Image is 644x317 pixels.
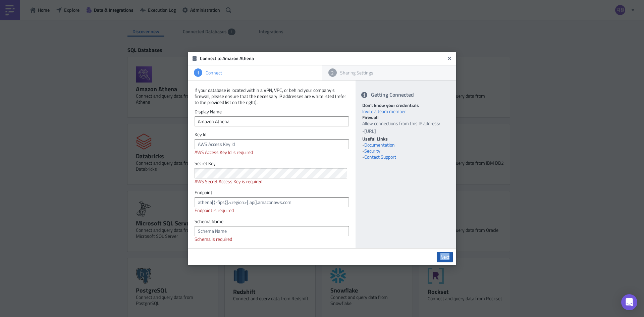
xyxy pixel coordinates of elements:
a: Next [437,252,453,262]
div: Firewall [362,114,449,120]
span: Endpoint is required [195,207,234,214]
input: Enter a display name [195,116,349,126]
div: Connect [202,70,316,76]
div: Getting Connected [356,87,456,102]
h6: Connect to Amazon Athena [200,55,445,61]
div: Don't know your credentials [362,102,449,108]
input: AWS Access Key Id [195,139,349,149]
label: Key Id [195,131,349,138]
div: Allow connections from this IP address: [362,120,449,134]
p: If your database is located within a VPN, VPC, or behind your company's firewall, please ensure t... [195,87,349,105]
div: Sharing Settings [337,70,450,76]
div: 2 [328,68,337,77]
label: Schema Name [195,218,349,224]
label: Secret Key [195,160,349,166]
div: Open Intercom Messenger [621,294,637,310]
a: Documentation [364,141,395,148]
div: Invite a team member [362,108,449,114]
div: 1 [194,68,202,77]
span: AWS Secret Access Key is required [195,178,262,185]
li: [URL] [364,128,449,134]
span: AWS Access Key Id is required [195,149,253,156]
label: Endpoint [195,190,349,196]
a: Contact Support [364,153,396,160]
button: Close [444,53,454,63]
input: athena[{-fips}].<region>[.api].amazonaws.com [195,197,349,207]
label: Display Name [195,109,349,115]
div: Useful Links [362,136,449,142]
span: Next [440,254,449,260]
span: Schema is required [195,235,232,243]
input: Schema Name [195,226,349,236]
a: Security [364,147,380,154]
label: S3 staging directory [195,247,349,253]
